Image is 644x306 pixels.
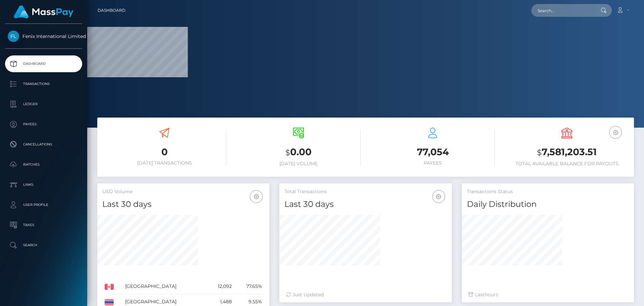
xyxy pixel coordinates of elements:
h4: Daily Distribution [467,199,629,210]
a: Taxes [5,217,82,233]
a: Dashboard [98,3,125,17]
p: Transactions [8,79,79,89]
input: Search... [531,4,594,17]
a: Links [5,176,82,193]
h3: 77,054 [371,145,495,159]
p: Ledger [8,99,79,109]
a: Dashboard [5,55,82,72]
p: Dashboard [8,59,79,69]
td: 77.65% [234,279,265,294]
h5: USD Volume [102,188,264,195]
p: Payees [8,119,79,129]
div: Last hours [469,291,627,298]
p: Taxes [8,220,79,230]
span: Fenix International Limited [5,33,82,39]
p: Links [8,180,79,190]
div: Just Updated [286,291,445,298]
h4: Last 30 days [284,199,446,210]
p: Batches [8,160,79,170]
h6: [DATE] Transactions [102,160,226,166]
h5: Total Transactions [284,188,446,195]
p: Search [8,240,79,250]
h6: Total Available Balance for Payouts [505,161,629,167]
img: CA.png [105,284,114,290]
a: Payees [5,116,82,133]
small: $ [537,148,542,157]
td: [GEOGRAPHIC_DATA] [123,279,206,294]
h3: 0.00 [236,145,361,159]
img: MassPay Logo [14,5,73,18]
h3: 0 [102,145,226,159]
a: Batches [5,156,82,173]
a: Search [5,237,82,254]
img: Fenix International Limited [8,31,19,42]
img: TH.png [105,299,114,305]
small: $ [285,148,290,157]
h6: Payees [371,160,495,166]
p: User Profile [8,200,79,210]
a: Transactions [5,76,82,92]
h5: Transactions Status [467,188,629,195]
td: 12,092 [206,279,234,294]
h3: 7,581,203.51 [505,145,629,159]
a: Cancellations [5,136,82,153]
a: Ledger [5,96,82,113]
h6: [DATE] Volume [236,161,361,167]
h4: Last 30 days [102,199,264,210]
a: User Profile [5,196,82,213]
p: Cancellations [8,139,79,149]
